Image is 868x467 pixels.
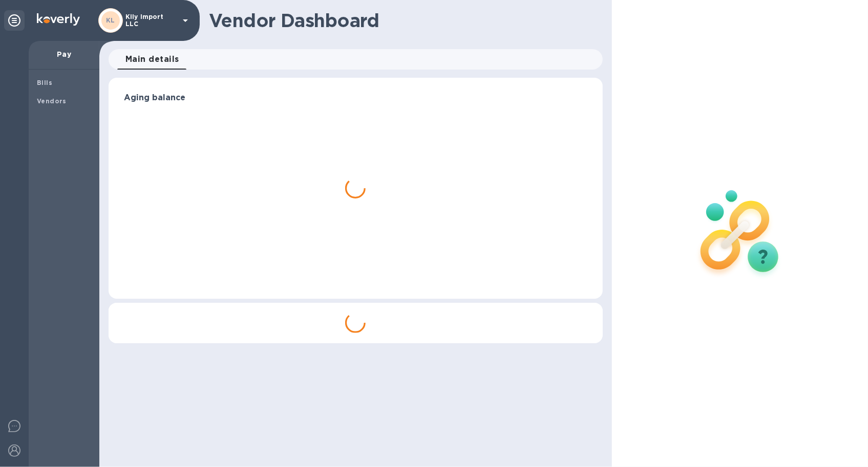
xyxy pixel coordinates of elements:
[209,10,596,31] h1: Vendor Dashboard
[4,10,25,31] div: Unpin categories
[124,93,587,103] h3: Aging balance
[106,16,115,24] b: KL
[37,79,52,86] b: Bills
[37,97,67,105] b: Vendors
[125,52,179,66] span: Main details
[37,13,80,26] img: Logo
[125,13,177,28] p: Kily Import LLC
[37,49,91,59] p: Pay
